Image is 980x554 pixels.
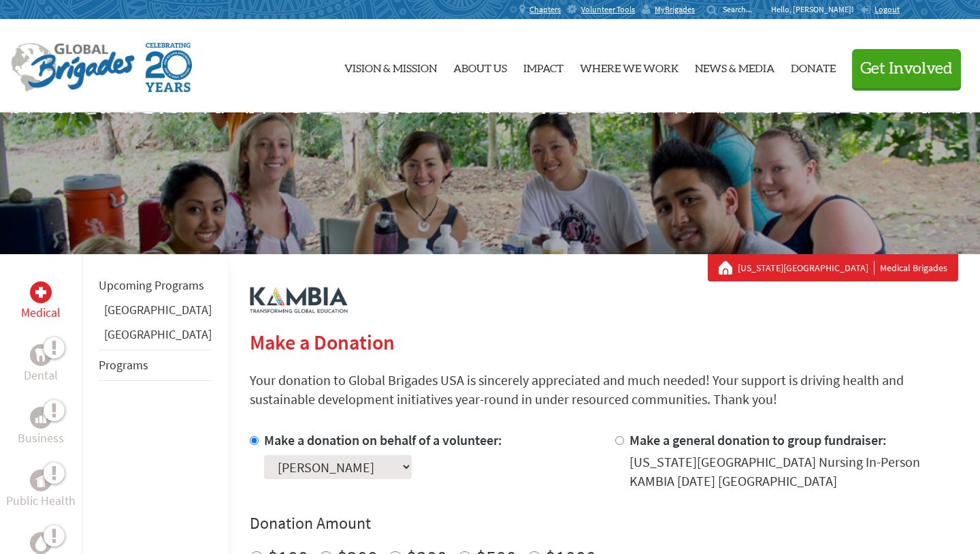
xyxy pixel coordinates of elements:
[655,4,695,15] span: MyBrigades
[146,43,192,92] img: Global Brigades Celebrating 20 Years
[523,31,563,102] a: Impact
[99,325,212,350] li: Panama
[6,470,76,510] a: Public HealthPublic Health
[771,4,860,15] p: Hello, [PERSON_NAME]!
[6,491,76,510] p: Public Health
[719,261,947,275] div: Medical Brigades
[99,357,148,373] a: Programs
[35,412,46,423] img: Business
[695,31,774,102] a: News & Media
[11,43,135,92] img: Global Brigades Logo
[99,301,212,325] li: Belize
[30,281,52,303] div: Medical
[104,326,212,342] a: [GEOGRAPHIC_DATA]
[21,281,61,322] a: MedicalMedical
[18,407,64,448] a: BusinessBusiness
[250,512,958,534] h4: Donation Amount
[21,303,61,322] p: Medical
[18,429,64,448] p: Business
[344,31,437,102] a: Vision & Mission
[264,431,502,448] label: Make a donation on behalf of a volunteer:
[852,49,961,88] button: Get Involved
[30,470,52,491] div: Public Health
[529,4,561,15] span: Chapters
[250,330,958,354] h2: Make a Donation
[723,4,762,14] input: Search...
[875,4,900,14] span: Logout
[24,344,58,385] a: DentalDental
[30,407,52,429] div: Business
[35,287,46,298] img: Medical
[35,348,46,361] img: Dental
[791,31,836,102] a: Donate
[453,31,507,102] a: About Us
[24,366,58,385] p: Dental
[860,61,953,77] span: Get Involved
[99,350,212,381] li: Programs
[99,277,204,293] a: Upcoming Programs
[630,431,887,448] label: Make a general donation to group fundraiser:
[738,261,875,275] a: [US_STATE][GEOGRAPHIC_DATA]
[860,4,900,15] a: Logout
[630,452,959,491] div: [US_STATE][GEOGRAPHIC_DATA] Nursing In-Person KAMBIA [DATE] [GEOGRAPHIC_DATA]
[250,287,348,313] img: logo-kambia.png
[30,532,52,554] div: Water
[30,344,52,366] div: Dental
[104,302,212,318] a: [GEOGRAPHIC_DATA]
[99,271,212,301] li: Upcoming Programs
[35,474,46,487] img: Public Health
[250,371,958,409] p: Your donation to Global Brigades USA is sincerely appreciated and much needed! Your support is dr...
[581,4,635,15] span: Volunteer Tools
[580,31,679,102] a: Where We Work
[35,535,46,551] img: Water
